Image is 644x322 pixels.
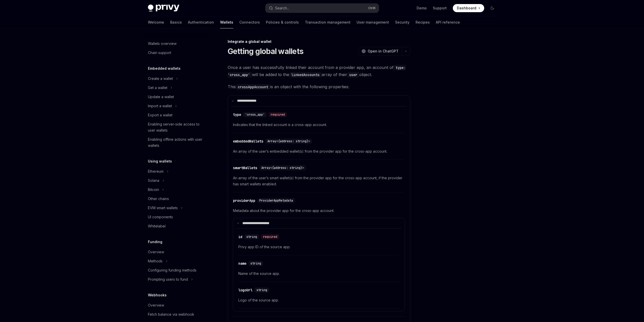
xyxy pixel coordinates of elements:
[148,94,174,100] div: Update a wallet
[170,16,182,28] a: Basics
[259,199,293,203] span: ProviderAppMetadata
[453,4,484,12] a: Dashboard
[148,276,188,282] div: Prompting users to fund
[250,261,261,265] span: string
[358,47,402,56] button: Open in ChatGPT
[148,121,206,133] div: Enabling server-side access to user wallets
[148,41,177,47] div: Wallets overview
[148,65,181,71] h5: Embedded wallets
[238,288,252,293] div: logoUrl
[233,112,241,117] div: type
[245,113,265,117] span: 'cross_app'
[144,247,209,257] a: Overview
[148,112,172,118] div: Export a wallet
[368,49,399,54] span: Open in ChatGPT
[148,267,197,273] div: Configuring funding methods
[148,85,167,91] div: Get a wallet
[357,16,389,28] a: User management
[144,135,209,150] a: Enabling offline actions with user wallets
[148,158,172,164] h5: Using wallets
[144,111,209,120] a: Export a wallet
[148,196,169,202] div: Other chains
[144,310,209,319] a: Fetch balance via webhook
[233,148,405,154] span: An array of the user’s embedded wallet(s) from the provider app for the cross-app account.
[239,16,260,28] a: Connectors
[347,72,359,78] code: user
[148,136,206,149] div: Enabling offline actions with user wallets
[236,84,270,90] code: crossAppAccount
[238,297,400,303] span: Logo of the source app.
[148,205,178,211] div: EVM smart wallets
[148,16,164,28] a: Welcome
[267,139,310,143] span: Array<{address: string}>
[233,122,405,128] span: Indicates that the linked account is a cross-app account.
[148,239,162,245] h5: Funding
[148,50,171,56] div: Chain support
[148,214,173,220] div: UI components
[144,266,209,275] a: Configuring funding methods
[220,16,233,28] a: Wallets
[228,47,304,56] h1: Getting global wallets
[148,168,164,174] div: Ethereum
[433,6,447,11] a: Support
[269,112,287,117] div: required
[257,288,267,292] span: string
[289,72,322,78] code: linkedAccounts
[457,6,476,11] span: Dashboard
[368,6,376,10] span: Ctrl K
[246,235,257,239] span: string
[233,139,263,144] div: embeddedWallets
[144,48,209,57] a: Chain support
[144,212,209,222] a: UI components
[144,120,209,135] a: Enabling server-side access to user wallets
[148,76,173,82] div: Create a wallet
[148,177,159,184] div: Solana
[395,16,409,28] a: Security
[233,165,257,170] div: smartWallets
[233,175,405,187] span: An array of the user’s smart wallet(s) from the provider app for the cross-app account, if the pr...
[265,4,379,13] button: Search...CtrlK
[416,16,430,28] a: Recipes
[144,222,209,231] a: Whitelabel
[144,92,209,101] a: Update a wallet
[261,234,279,239] div: required
[275,5,289,11] div: Search...
[148,249,164,255] div: Overview
[261,166,304,170] span: Array<{address: string}>
[148,103,172,109] div: Import a wallet
[305,16,350,28] a: Transaction management
[233,198,255,203] div: providerApp
[228,39,410,44] div: Integrate a global wallet
[148,258,163,264] div: Methods
[148,292,167,298] h5: Webhooks
[148,302,164,308] div: Overview
[266,16,299,28] a: Policies & controls
[148,187,159,193] div: Bitcoin
[488,4,496,12] button: Toggle dark mode
[228,83,410,90] span: This is an object with the following properties:
[238,261,246,266] div: name
[228,64,410,78] span: Once a user has successfully linked their account from a provider app, an account of will be adde...
[436,16,460,28] a: API reference
[238,244,400,250] span: Privy app ID of the source app.
[148,311,194,317] div: Fetch balance via webhook
[238,271,400,277] span: Name of the source app.
[417,6,427,11] a: Demo
[233,208,405,214] span: Metadata about the provider app for the cross-app account.
[144,194,209,203] a: Other chains
[188,16,214,28] a: Authentication
[144,301,209,310] a: Overview
[148,223,166,229] div: Whitelabel
[238,234,242,239] div: id
[144,39,209,48] a: Wallets overview
[148,5,179,12] img: dark logo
